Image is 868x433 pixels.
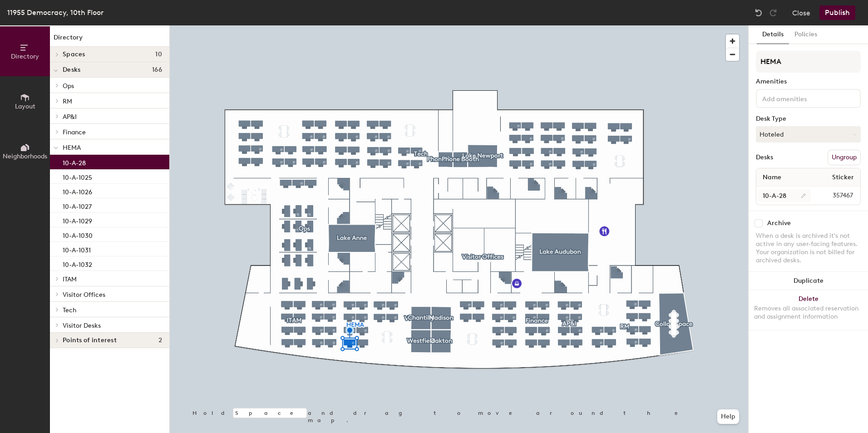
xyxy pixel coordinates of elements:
span: Visitor Desks [63,322,101,330]
span: 166 [152,66,162,74]
p: 10-A-1026 [63,186,92,196]
span: ITAM [63,276,77,283]
p: 10-A-1027 [63,200,92,211]
span: Name [758,169,786,186]
span: Visitor Offices [63,291,105,299]
button: Help [717,409,739,424]
span: HEMA [63,144,81,152]
input: Add amenities [760,93,842,103]
div: Removes all associated reservation and assignment information [754,305,863,321]
div: When a desk is archived it's not active in any user-facing features. Your organization is not bil... [756,232,861,265]
button: Policies [789,25,823,44]
div: Archive [767,220,791,227]
p: 10-A-1032 [63,258,92,269]
span: Layout [15,103,35,110]
p: 10-A-1031 [63,244,91,254]
button: Details [757,25,789,44]
span: 2 [158,337,162,344]
img: Undo [754,8,763,17]
div: Amenities [756,78,861,85]
button: Publish [819,5,855,20]
span: AP&I [63,113,77,121]
span: Neighborhoods [3,153,47,160]
div: Desk Type [756,115,861,123]
span: Tech [63,306,76,314]
img: Redo [769,8,778,17]
p: 10-A-1030 [63,229,93,240]
span: Points of interest [63,337,117,344]
button: DeleteRemoves all associated reservation and assignment information [749,290,868,330]
div: 11955 Democracy, 10th Floor [7,7,104,18]
span: RM [63,98,72,105]
span: Ops [63,82,74,90]
span: Directory [11,53,39,60]
span: 10 [155,51,162,58]
span: Spaces [63,51,85,58]
button: Hoteled [756,126,861,143]
button: Close [792,5,810,20]
p: 10-A-1029 [63,215,92,225]
button: Duplicate [749,272,868,290]
span: Desks [63,66,80,74]
span: 357467 [811,191,858,201]
div: Desks [756,154,773,161]
input: Unnamed desk [758,189,811,202]
h1: Directory [50,33,169,47]
p: 10-A-1025 [63,171,92,182]
span: Sticker [828,169,858,186]
p: 10-A-28 [63,157,86,167]
button: Ungroup [828,150,861,165]
span: Finance [63,128,86,136]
